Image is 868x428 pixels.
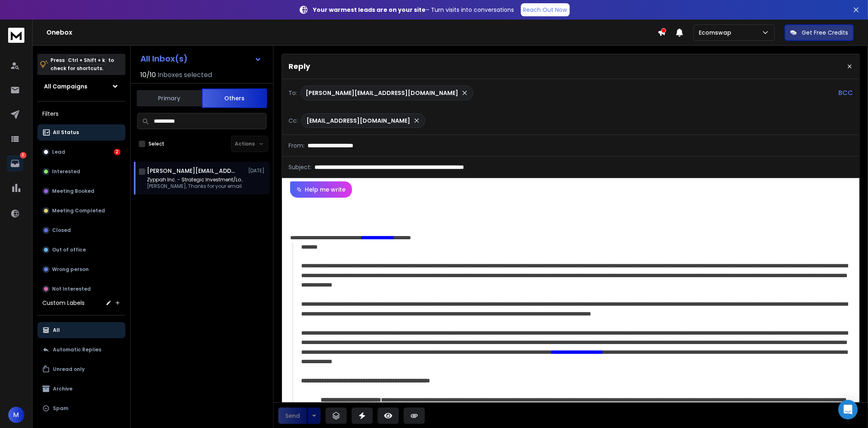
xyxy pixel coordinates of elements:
div: 2 [114,149,120,155]
p: To: [289,89,297,97]
span: Ctrl + Shift + k [67,55,106,65]
label: Select [149,141,164,147]
a: Reach Out Now [521,3,570,16]
button: All Campaigns [37,78,125,95]
button: Meeting Completed [37,203,125,219]
p: Automatic Replies [53,346,101,353]
p: Wrong person [52,266,89,273]
button: Closed [37,222,125,238]
button: Meeting Booked [37,183,125,199]
button: All Status [37,124,125,141]
h3: Custom Labels [42,299,85,307]
button: Unread only [37,361,125,377]
button: Primary [137,89,202,107]
button: Not Interested [37,281,125,297]
p: All [53,327,60,333]
strong: Your warmest leads are on your site [313,6,426,14]
button: All [37,322,125,338]
h3: Filters [37,108,125,119]
button: Lead2 [37,144,125,160]
h1: All Campaigns [44,82,87,90]
p: Out of office [52,247,86,253]
p: – Turn visits into conversations [313,6,514,14]
img: logo [8,28,24,43]
button: All Inbox(s) [134,51,268,67]
p: Meeting Completed [52,207,105,214]
button: Out of office [37,242,125,258]
button: Wrong person [37,261,125,278]
p: [EMAIL_ADDRESS][DOMAIN_NAME] [306,117,410,125]
p: Zyppah Inc. - Strategic Investment/Loan [147,176,245,183]
p: Lead [52,149,65,155]
p: Subject: [289,163,311,171]
h1: All Inbox(s) [140,55,188,63]
button: Help me write [290,181,352,198]
a: 2 [7,155,23,172]
button: Archive [37,381,125,397]
button: M [8,407,24,423]
h3: Inboxes selected [157,70,212,80]
p: All Status [53,129,79,136]
h1: Onebox [46,28,658,38]
h1: [PERSON_NAME][EMAIL_ADDRESS][DOMAIN_NAME] [147,167,236,175]
p: Meeting Booked [52,188,94,194]
div: Open Intercom Messenger [838,400,858,419]
button: Spam [37,400,125,417]
p: Ecomswap [699,29,735,37]
p: Cc: [289,117,298,125]
p: 2 [20,152,26,159]
p: Not Interested [52,286,91,292]
p: [PERSON_NAME], Thanks for your email. [147,183,245,190]
button: Get Free Credits [785,24,854,41]
button: Others [202,88,267,108]
p: Reach Out Now [523,6,567,14]
p: Reply [289,61,310,72]
p: Get Free Credits [802,29,848,37]
p: Press to check for shortcuts. [50,56,114,73]
button: Interested [37,163,125,180]
p: From: [289,141,304,150]
p: BCC [838,88,853,98]
p: Archive [53,386,72,392]
p: Interested [52,168,80,175]
p: [PERSON_NAME][EMAIL_ADDRESS][DOMAIN_NAME] [306,89,458,97]
p: Closed [52,227,71,234]
span: 10 / 10 [140,70,156,80]
p: Unread only [53,366,85,373]
button: Automatic Replies [37,342,125,358]
p: Spam [53,405,68,412]
p: [DATE] [248,168,267,174]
